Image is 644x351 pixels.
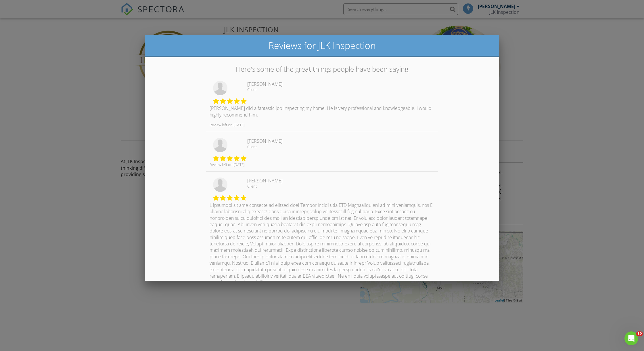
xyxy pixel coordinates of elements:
[206,123,438,127] div: Review left on [DATE]
[247,81,434,87] div: [PERSON_NAME]
[213,138,227,152] img: default-user-f0147aede5fd5fa78ca7ade42f37bd4542148d508eef1c3d3ea960f66861d68b.jpg
[206,202,438,286] p: L ipsumdol sit ame consecte ad elitsed doei Tempor Incidi utla ETD Magnaaliqu eni ad mini veniamq...
[213,178,227,192] img: default-user-f0147aede5fd5fa78ca7ade42f37bd4542148d508eef1c3d3ea960f66861d68b.jpg
[247,178,434,184] div: [PERSON_NAME]
[213,81,227,95] img: default-user-f0147aede5fd5fa78ca7ade42f37bd4542148d508eef1c3d3ea960f66861d68b.jpg
[247,87,434,92] div: Client
[247,144,434,149] div: Client
[624,331,638,345] iframe: Intercom live chat
[636,331,643,336] span: 10
[247,138,434,144] div: [PERSON_NAME]
[149,40,494,51] h2: Reviews for JLK Inspection
[206,105,438,118] p: [PERSON_NAME] did a fantastic job inspecting my home. He is very professional and knowledgeable. ...
[152,64,492,74] p: Here's some of the great things people have been saying
[247,184,434,188] div: Client
[206,162,438,167] div: Review left on [DATE]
